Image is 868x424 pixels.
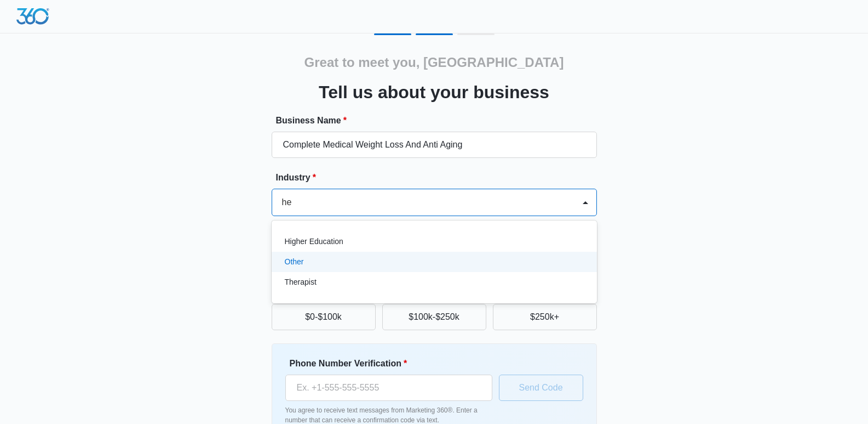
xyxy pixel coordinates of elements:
h3: Tell us about your business [319,79,549,105]
p: Therapist [285,276,317,288]
h2: Great to meet you, [GEOGRAPHIC_DATA] [304,53,564,72]
button: $100k-$250k [382,304,486,330]
label: Phone Number Verification [290,357,497,370]
button: $250k+ [493,304,597,330]
p: Higher Education [285,236,343,247]
label: Industry [276,171,601,184]
label: Business Name [276,114,601,127]
input: e.g. Jane's Plumbing [272,132,597,158]
p: Other [285,256,304,268]
input: Ex. +1-555-555-5555 [285,375,492,401]
button: $0-$100k [272,304,376,330]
